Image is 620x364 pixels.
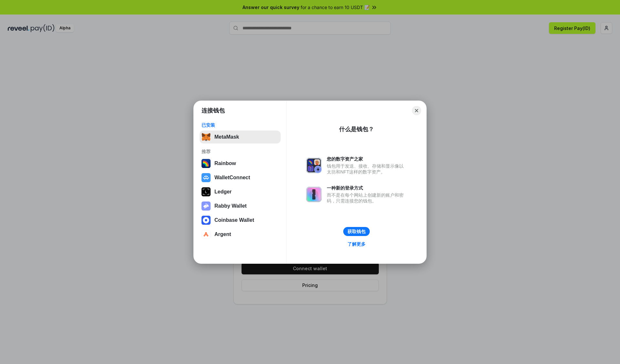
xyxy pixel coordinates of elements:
[339,125,374,133] div: 什么是钱包？
[327,163,407,175] div: 钱包用于发送、接收、存储和显示像以太坊和NFT这样的数字资产。
[214,203,247,209] div: Rabby Wallet
[214,161,236,166] div: Rainbow
[347,241,366,247] div: 了解更多
[200,131,281,143] button: MetaMask
[200,228,281,241] button: Argent
[412,106,421,115] button: Close
[200,200,281,212] button: Rabby Wallet
[343,227,370,236] button: 获取钱包
[201,133,211,142] img: svg+xml,%3Csvg%20fill%3D%22none%22%20height%3D%2233%22%20viewBox%3D%220%200%2035%2033%22%20width%...
[200,171,281,184] button: WalletConnect
[306,158,322,173] img: svg+xml,%3Csvg%20xmlns%3D%22http%3A%2F%2Fwww.w3.org%2F2000%2Fsvg%22%20fill%3D%22none%22%20viewBox...
[201,173,211,182] img: svg+xml,%3Csvg%20width%3D%2228%22%20height%3D%2228%22%20viewBox%3D%220%200%2028%2028%22%20fill%3D...
[214,231,231,237] div: Argent
[201,149,279,154] div: 推荐
[306,187,322,202] img: svg+xml,%3Csvg%20xmlns%3D%22http%3A%2F%2Fwww.w3.org%2F2000%2Fsvg%22%20fill%3D%22none%22%20viewBox...
[200,157,281,170] button: Rainbow
[201,216,211,225] img: svg+xml,%3Csvg%20width%3D%2228%22%20height%3D%2228%22%20viewBox%3D%220%200%2028%2028%22%20fill%3D...
[214,175,250,181] div: WalletConnect
[201,107,225,114] h1: 连接钱包
[327,185,407,191] div: 一种新的登录方式
[200,214,281,227] button: Coinbase Wallet
[201,202,211,211] img: svg+xml,%3Csvg%20xmlns%3D%22http%3A%2F%2Fwww.w3.org%2F2000%2Fsvg%22%20fill%3D%22none%22%20viewBox...
[201,230,211,239] img: svg+xml,%3Csvg%20width%3D%2228%22%20height%3D%2228%22%20viewBox%3D%220%200%2028%2028%22%20fill%3D...
[327,156,407,162] div: 您的数字资产之家
[214,134,239,140] div: MetaMask
[327,192,407,204] div: 而不是在每个网站上创建新的账户和密码，只需连接您的钱包。
[214,189,232,195] div: Ledger
[201,187,211,196] img: svg+xml,%3Csvg%20xmlns%3D%22http%3A%2F%2Fwww.w3.org%2F2000%2Fsvg%22%20width%3D%2228%22%20height%3...
[200,185,281,198] button: Ledger
[201,122,279,128] div: 已安装
[344,240,369,248] a: 了解更多
[347,229,366,234] div: 获取钱包
[214,217,254,223] div: Coinbase Wallet
[201,159,211,168] img: svg+xml,%3Csvg%20width%3D%22120%22%20height%3D%22120%22%20viewBox%3D%220%200%20120%20120%22%20fil...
